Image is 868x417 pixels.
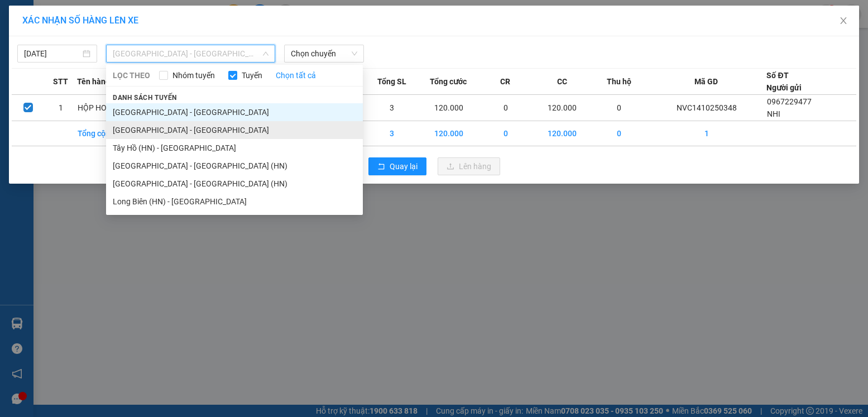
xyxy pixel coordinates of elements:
span: XÁC NHẬN SỐ HÀNG LÊN XE [22,15,138,26]
span: Thanh Hóa - Hà Nội [113,45,268,62]
a: Chọn tất cả [276,69,316,82]
span: LỌC THEO [113,69,150,82]
span: close [839,16,848,25]
li: [GEOGRAPHIC_DATA] - [GEOGRAPHIC_DATA] (HN) [106,157,363,175]
td: 0 [592,121,646,146]
span: Danh sách tuyến [106,93,184,103]
span: CC [557,75,567,88]
td: NVC1410250348 [646,95,766,121]
span: STT [53,75,68,88]
li: Tây Hồ (HN) - [GEOGRAPHIC_DATA] [106,139,363,157]
td: HỘP HOA SÁP [77,95,132,121]
span: Mã GD [694,75,718,88]
span: Tuyến [237,69,267,82]
button: uploadLên hàng [438,157,500,175]
span: Thu hộ [607,75,631,88]
li: [GEOGRAPHIC_DATA] - [GEOGRAPHIC_DATA] [106,121,363,139]
td: 3 [365,95,419,121]
td: 120.000 [419,121,478,146]
td: 1 [45,95,78,121]
td: Tổng cộng [77,121,132,146]
span: rollback [377,162,385,171]
span: Chọn chuyến [291,45,357,62]
td: 0 [478,95,533,121]
td: 3 [365,121,419,146]
td: 0 [478,121,533,146]
span: Tên hàng [77,75,110,88]
span: down [262,50,269,57]
li: [GEOGRAPHIC_DATA] - [GEOGRAPHIC_DATA] (HN) [106,175,363,193]
span: Quay lại [390,160,418,172]
td: 1 [646,121,766,146]
button: Close [828,6,859,37]
span: CR [500,75,510,88]
span: Tổng cước [430,75,467,88]
span: Tổng SL [377,75,406,88]
li: Long Biên (HN) - [GEOGRAPHIC_DATA] [106,193,363,210]
span: 0967229477 [767,97,812,106]
li: [GEOGRAPHIC_DATA] - [GEOGRAPHIC_DATA] [106,103,363,121]
span: Nhóm tuyến [168,69,219,82]
input: 15/10/2025 [24,47,80,60]
td: 120.000 [419,95,478,121]
button: rollbackQuay lại [368,157,426,175]
td: 120.000 [533,95,592,121]
div: Số ĐT Người gửi [766,69,802,94]
td: 120.000 [533,121,592,146]
span: NHI [767,109,780,118]
td: 0 [592,95,646,121]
